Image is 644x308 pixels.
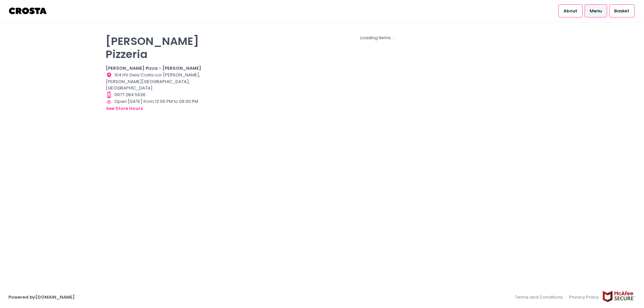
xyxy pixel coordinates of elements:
[106,91,208,98] div: 0977 284 5636
[614,8,629,14] span: Basket
[106,35,208,61] p: [PERSON_NAME] Pizzeria
[216,35,538,41] div: Loading items...
[585,4,607,17] a: Menu
[563,8,577,14] span: About
[8,294,75,300] a: Powered by[DOMAIN_NAME]
[590,8,602,14] span: Menu
[602,291,636,302] img: mcafee-secure
[515,291,566,304] a: Terms and Conditions
[106,65,201,71] b: [PERSON_NAME] Pizza - [PERSON_NAME]
[106,98,208,112] div: Open [DATE] from 12:00 PM to 09:00 PM
[558,4,583,17] a: About
[106,105,143,112] button: see store hours
[566,291,602,304] a: Privacy Policy
[8,5,48,17] img: logo
[106,72,208,91] div: 104 HV Dela Costa cor [PERSON_NAME], [PERSON_NAME][GEOGRAPHIC_DATA], [GEOGRAPHIC_DATA]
